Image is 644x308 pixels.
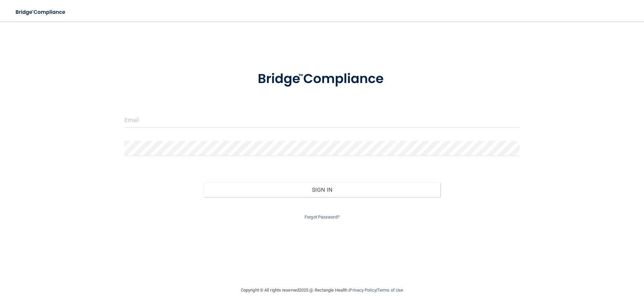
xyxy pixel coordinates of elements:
[124,113,520,128] input: Email
[10,5,72,19] img: bridge_compliance_login_screen.278c3ca4.svg
[200,280,444,301] div: Copyright © All rights reserved 2025 @ Rectangle Health | |
[350,288,376,293] a: Privacy Policy
[244,62,400,97] img: bridge_compliance_login_screen.278c3ca4.svg
[204,182,441,197] button: Sign In
[305,214,339,220] a: Forgot Password?
[377,288,403,293] a: Terms of Use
